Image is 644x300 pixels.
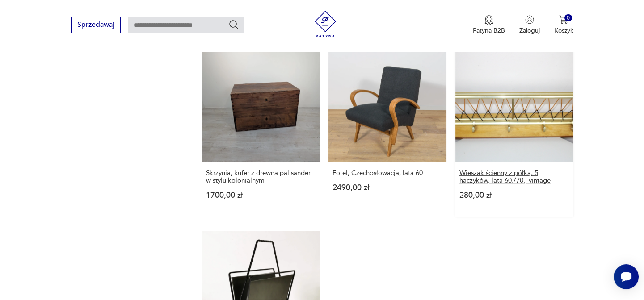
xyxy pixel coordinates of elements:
a: Wieszak ścienny z półką, 5 haczyków, lata 60./70., vintageWieszak ścienny z półką, 5 haczyków, la... [455,45,573,217]
h3: Wieszak ścienny z półką, 5 haczyków, lata 60./70., vintage [459,169,569,184]
button: Zaloguj [519,15,540,35]
button: Sprzedawaj [71,17,121,33]
h3: Skrzynia, kufer z drewna palisander w stylu kolonialnym [206,169,316,184]
p: 2490,00 zł [333,184,442,192]
button: Szukaj [228,19,239,30]
img: Patyna - sklep z meblami i dekoracjami vintage [312,11,339,37]
p: Zaloguj [519,26,540,35]
a: Fotel, Czechosłowacja, lata 60.Fotel, Czechosłowacja, lata 60.2490,00 zł [328,45,446,217]
a: Skrzynia, kufer z drewna palisander w stylu kolonialnymSkrzynia, kufer z drewna palisander w styl... [202,45,320,217]
iframe: Smartsupp widget button [614,264,639,289]
img: Ikona koszyka [559,15,568,24]
p: 280,00 zł [459,192,569,199]
h3: Fotel, Czechosłowacja, lata 60. [333,169,442,177]
img: Ikonka użytkownika [525,15,534,24]
p: 1700,00 zł [206,192,316,199]
a: Sprzedawaj [71,22,121,29]
button: 0Koszyk [554,15,573,35]
a: Ikona medaluPatyna B2B [473,15,505,35]
div: 0 [564,14,572,22]
button: Patyna B2B [473,15,505,35]
p: Patyna B2B [473,26,505,35]
p: Koszyk [554,26,573,35]
img: Ikona medalu [484,15,493,25]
